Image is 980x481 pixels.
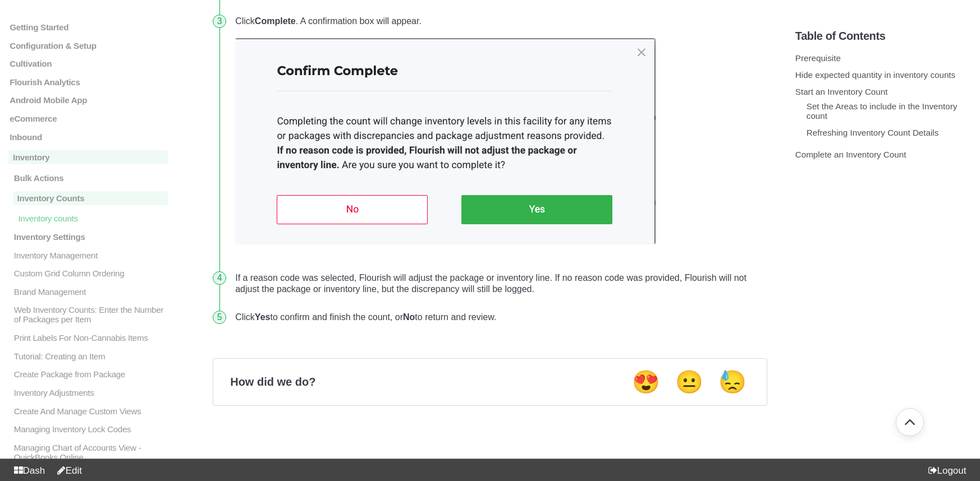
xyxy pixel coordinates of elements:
[795,70,955,80] a: Hide expected quantity in inventory counts
[8,251,168,260] a: Inventory Management
[8,269,168,278] a: Custom Grid Column Ordering
[52,465,82,476] a: Edit
[715,368,750,396] button: Negative feedback button
[8,59,168,68] a: Cultivation
[795,87,888,96] a: Start an Inventory Count
[8,22,168,32] a: Getting Started
[8,388,168,397] a: Inventory Adjustments
[13,443,168,462] p: Managing Chart of Accounts View - QuickBooks Online
[13,191,168,205] p: Inventory Counts
[8,333,168,343] a: Print Labels For Non-Cannabis Items
[8,173,168,183] a: Bulk Actions
[8,406,168,416] a: Create And Manage Custom Views
[13,351,168,361] p: Tutorial: Creating an Item
[13,173,168,183] p: Bulk Actions
[8,443,168,462] a: Managing Chart of Accounts View - QuickBooks Online
[8,41,168,50] a: Configuration & Setup
[8,151,168,165] a: Inventory
[255,16,296,26] strong: Complete
[13,287,168,297] p: Brand Management
[13,269,168,278] p: Custom Grid Column Ordering
[8,424,168,434] a: Managing Inventory Lock Codes
[13,251,168,260] p: Inventory Management
[8,191,168,205] a: Inventory Counts
[8,132,168,142] a: Inbound
[8,232,168,242] a: Inventory Settings
[807,128,939,137] a: Refreshing Inventory Count Details
[8,214,168,224] a: Inventory counts
[8,370,168,380] a: Create Package from Package
[17,214,168,224] p: Inventory counts
[403,312,415,322] strong: No
[230,376,315,388] p: How did we do?
[231,7,767,264] li: Click . A confirmation box will appear.
[255,312,271,322] strong: Yes
[795,30,972,43] h5: Table of Contents
[13,424,168,434] p: Managing Inventory Lock Codes
[13,306,168,325] p: Web Inventory Counts: Enter the Number of Packages per Item
[795,11,972,464] section: Table of Contents
[8,287,168,297] a: Brand Management
[8,77,168,87] a: Flourish Analytics
[795,150,906,159] a: Complete an Inventory Count
[231,264,767,303] li: If a reason code was selected, Flourish will adjust the package or inventory line. If no reason c...
[231,303,767,331] li: Click to confirm and finish the count, or to return and review.
[8,96,168,105] a: Android Mobile App
[8,114,168,123] a: eCommerce
[629,368,663,396] button: Positive feedback button
[672,368,707,396] button: Neutral feedback button
[13,333,168,343] p: Print Labels For Non-Cannabis Items
[13,232,168,242] p: Inventory Settings
[13,388,168,397] p: Inventory Adjustments
[13,370,168,380] p: Create Package from Package
[795,53,841,63] a: Prerequisite
[8,306,168,325] a: Web Inventory Counts: Enter the Number of Packages per Item
[807,101,957,121] a: Set the Areas to include in the Inventory count
[8,351,168,361] a: Tutorial: Creating an Item
[13,406,168,416] p: Create And Manage Custom Views
[896,408,924,436] button: Go back to top of document
[9,465,45,476] a: Dash
[235,38,656,244] img: A confirmation box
